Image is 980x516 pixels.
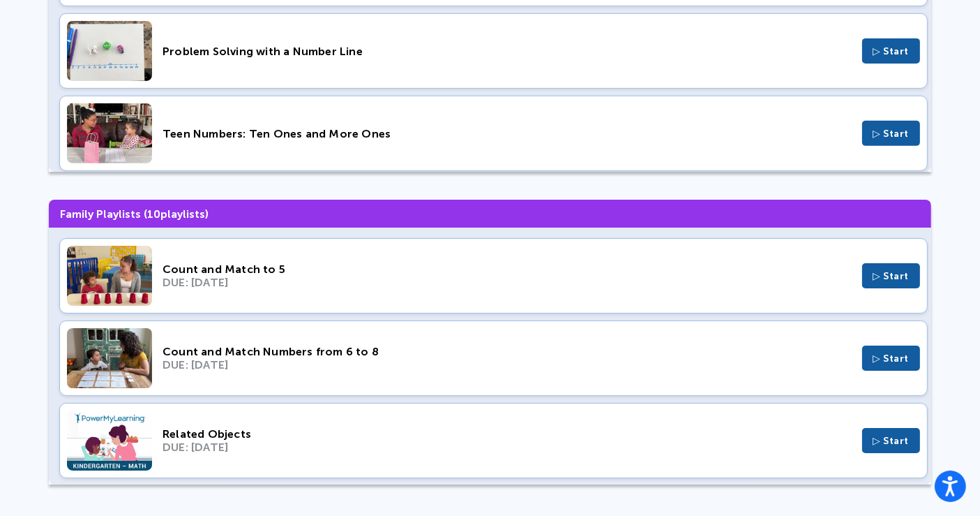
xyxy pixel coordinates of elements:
div: DUE: [DATE] [163,441,852,454]
div: DUE: [DATE] [163,358,852,371]
img: Thumbnail [67,246,152,306]
span: ▷ Start [873,128,910,140]
img: Thumbnail [67,21,152,81]
div: Teen Numbers: Ten Ones and More Ones [163,127,852,140]
span: ▷ Start [873,45,910,57]
div: Problem Solving with a Number Line [163,45,852,58]
span: ▷ Start [873,353,910,364]
button: ▷ Start [862,121,921,146]
div: Count and Match Numbers from 6 to 8 [163,345,852,358]
button: ▷ Start [862,263,921,288]
div: Related Objects [163,427,852,441]
img: Thumbnail [67,103,152,163]
button: ▷ Start [862,428,921,453]
img: Thumbnail [67,328,152,388]
img: Thumbnail [67,411,152,471]
button: ▷ Start [862,346,921,371]
div: DUE: [DATE] [163,276,852,289]
span: ▷ Start [873,435,910,447]
button: ▷ Start [862,38,921,64]
h3: Family Playlists ( playlists) [49,200,931,228]
span: ▷ Start [873,270,910,282]
div: Count and Match to 5 [163,263,852,276]
iframe: Chat [921,453,970,506]
span: 10 [147,207,160,221]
